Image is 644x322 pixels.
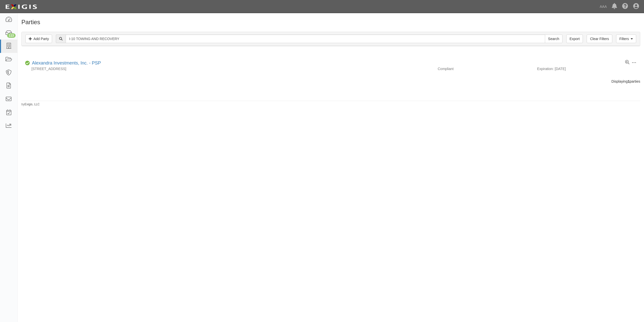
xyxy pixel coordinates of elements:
[625,60,629,65] a: View results summary
[21,102,40,107] small: by
[622,4,628,10] i: Help Center - Complianz
[4,2,38,11] img: logo-5460c22ac91f19d4615b14bd174203de0afe785f0fc80cf4dbbc73dc1793850b.png
[597,2,609,12] a: AAA
[18,79,644,84] div: Displaying parties
[616,35,636,43] a: Filters
[21,66,434,71] div: [STREET_ADDRESS]
[628,79,630,83] b: 1
[25,61,30,65] i: Compliant
[587,35,612,43] a: Clear Filters
[537,66,640,71] div: Expiration: [DATE]
[25,35,52,43] a: Add Party
[25,103,40,106] a: Exigis, LLC
[566,35,583,43] a: Export
[32,60,101,66] a: Alexandra Investments, Inc. - PSP
[30,60,101,67] div: Alexandra Investments, Inc. - PSP
[21,19,640,25] h1: Parties
[7,33,16,38] div: 113
[545,35,562,43] input: Search
[434,66,537,71] div: Compliant
[66,35,545,43] input: Search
